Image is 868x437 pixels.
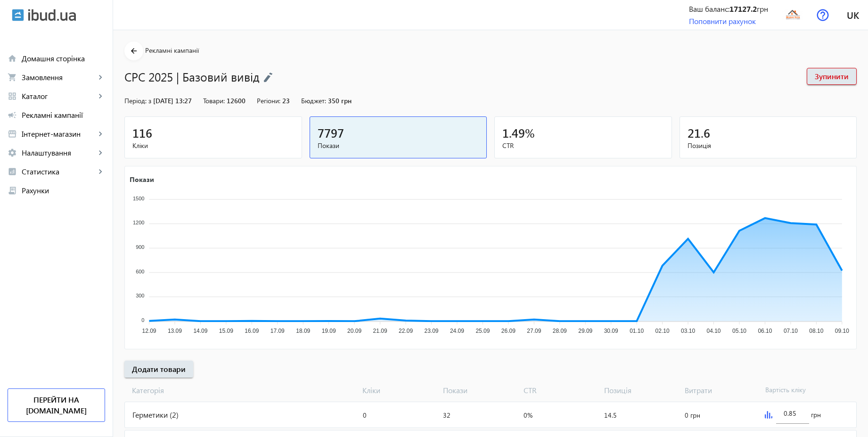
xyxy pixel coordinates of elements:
span: Період: з [124,96,151,105]
span: Регіони: [257,96,280,105]
tspan: 07.10 [784,328,798,334]
button: Додати товари [124,361,193,378]
span: CTR [520,385,600,396]
mat-icon: grid_view [8,91,17,101]
button: Зупинити [807,68,857,85]
span: Позиція [688,141,849,150]
span: [DATE] 13:27 [153,96,192,105]
img: help.svg [817,9,829,21]
span: Рекламні кампанії [145,46,199,55]
span: 32 [443,411,450,420]
text: Покази [130,174,154,183]
span: 14.5 [604,411,617,420]
span: 12600 [227,96,246,105]
tspan: 16.09 [245,328,259,334]
tspan: 05.10 [732,328,746,334]
tspan: 1200 [133,220,144,225]
tspan: 01.10 [630,328,644,334]
mat-icon: receipt_long [8,186,17,195]
span: Кліки [132,141,294,150]
span: 23 [282,96,290,105]
div: Герметики (2) [125,402,359,428]
span: 0% [524,411,532,420]
span: Витрати [681,385,762,396]
span: Позиція [600,385,681,396]
span: 1.49 [502,125,525,140]
span: CTR [502,141,664,150]
tspan: 30.09 [604,328,618,334]
tspan: 02.10 [655,328,670,334]
span: 0 [363,411,367,420]
tspan: 18.09 [296,328,310,334]
span: Рахунки [22,186,105,195]
tspan: 900 [136,244,144,250]
span: 116 [132,125,152,140]
span: Домашня сторінка [22,54,105,63]
div: Ваш баланс: грн [689,4,768,14]
mat-icon: keyboard_arrow_right [96,167,105,176]
tspan: 1500 [133,195,144,201]
tspan: 22.09 [399,328,413,334]
tspan: 21.09 [373,328,387,334]
span: Зупинити [815,71,849,82]
mat-icon: keyboard_arrow_right [96,148,105,157]
tspan: 13.09 [168,328,182,334]
tspan: 28.09 [553,328,567,334]
span: грн [811,410,821,420]
img: ibud_text.svg [28,9,76,21]
tspan: 19.09 [322,328,336,334]
span: Категорія [124,385,359,396]
span: 21.6 [688,125,710,140]
tspan: 08.10 [809,328,823,334]
tspan: 27.09 [527,328,541,334]
tspan: 17.09 [270,328,285,334]
span: Каталог [22,91,96,101]
b: 17127.2 [729,4,757,14]
tspan: 0 [141,317,144,323]
span: Додати товари [132,364,186,374]
span: 0 грн [685,411,700,420]
tspan: 25.09 [475,328,490,334]
span: Покази [439,385,520,396]
span: Покази [318,141,479,150]
span: Статистика [22,167,96,176]
tspan: 29.09 [578,328,592,334]
mat-icon: campaign [8,110,17,120]
img: graph.svg [765,411,772,419]
tspan: 20.09 [347,328,361,334]
mat-icon: storefront [8,129,17,139]
img: 5d88c9d9784c28228-15692456579-bez-nazvi.png [782,4,803,25]
a: Поповнити рахунок [689,16,756,26]
span: uk [847,9,859,21]
span: 7797 [318,125,344,140]
tspan: 04.10 [707,328,721,334]
mat-icon: arrow_back [128,45,140,57]
h1: CPC 2025 | Базовий вивід [124,68,797,85]
span: Бюджет: [301,96,326,105]
tspan: 09.10 [835,328,849,334]
mat-icon: keyboard_arrow_right [96,73,105,82]
img: ibud.svg [12,9,24,21]
span: Налаштування [22,148,96,157]
tspan: 23.09 [424,328,438,334]
tspan: 06.10 [758,328,772,334]
mat-icon: home [8,54,17,63]
a: Перейти на [DOMAIN_NAME] [8,388,105,422]
span: 350 грн [328,96,352,105]
span: % [525,125,535,140]
mat-icon: settings [8,148,17,157]
mat-icon: keyboard_arrow_right [96,129,105,139]
span: Вартість кліку [762,385,842,396]
tspan: 14.09 [193,328,207,334]
mat-icon: analytics [8,167,17,176]
mat-icon: keyboard_arrow_right [96,91,105,101]
tspan: 12.09 [142,328,156,334]
tspan: 03.10 [681,328,695,334]
span: Рекламні кампанії [22,110,105,120]
span: Замовлення [22,73,96,82]
tspan: 24.09 [450,328,464,334]
span: Кліки [359,385,439,396]
mat-icon: shopping_cart [8,73,17,82]
tspan: 26.09 [501,328,516,334]
tspan: 300 [136,293,144,298]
